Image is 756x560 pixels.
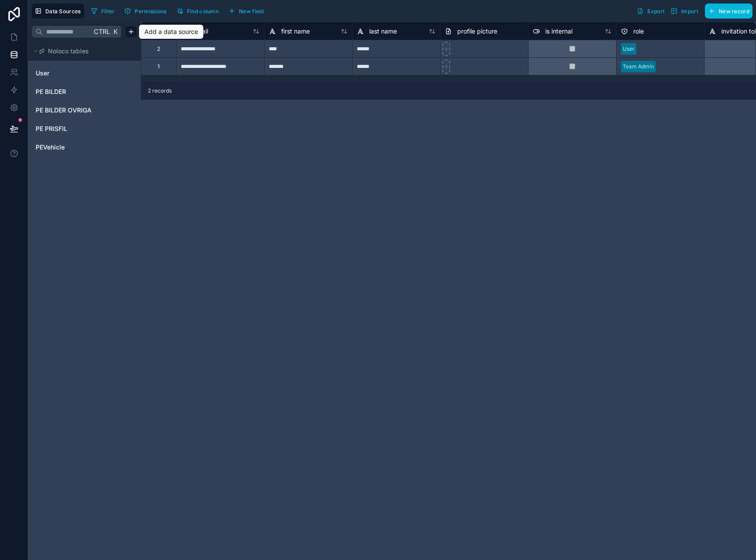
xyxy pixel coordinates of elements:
[369,27,397,36] span: last name
[623,45,635,53] div: User
[135,8,166,15] span: Permissions
[225,4,267,18] button: New field
[101,8,115,15] span: Filter
[88,4,118,18] button: Filter
[633,27,644,36] span: role
[32,4,84,19] button: Data Sources
[36,143,107,152] a: PEVehicle
[623,63,654,71] div: Team Admin
[32,122,137,136] div: PE PRISFIL
[36,124,67,133] span: PE PRISFIL
[36,143,65,152] span: PEVehicle
[144,27,198,36] div: Add a data source
[32,103,137,117] div: PE BILDER OVRIGA
[239,8,264,15] span: New field
[32,66,137,80] div: User
[36,69,49,78] span: User
[701,4,752,19] a: New record
[545,27,573,36] span: is internal
[705,4,752,19] button: New record
[719,8,749,15] span: New record
[634,4,668,19] button: Export
[121,4,169,18] button: Permissions
[45,8,81,15] span: Data Sources
[158,63,160,70] div: 1
[112,29,118,35] span: K
[93,26,111,37] span: Ctrl
[32,45,132,57] button: Noloco tables
[281,27,310,36] span: first name
[36,87,66,96] span: PE BILDER
[36,106,107,115] a: PE BILDER OVRIGA
[36,124,107,133] a: PE PRISFIL
[681,8,698,15] span: Import
[157,45,160,52] div: 2
[187,8,219,15] span: Find column
[668,4,701,19] button: Import
[647,8,664,15] span: Export
[173,4,222,18] button: Find column
[36,69,107,78] a: User
[36,87,107,96] a: PE BILDER
[121,4,173,18] a: Permissions
[32,140,137,154] div: PEVehicle
[148,87,172,94] span: 2 records
[32,85,137,99] div: PE BILDER
[457,27,497,36] span: profile picture
[48,47,89,56] span: Noloco tables
[36,106,92,115] span: PE BILDER OVRIGA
